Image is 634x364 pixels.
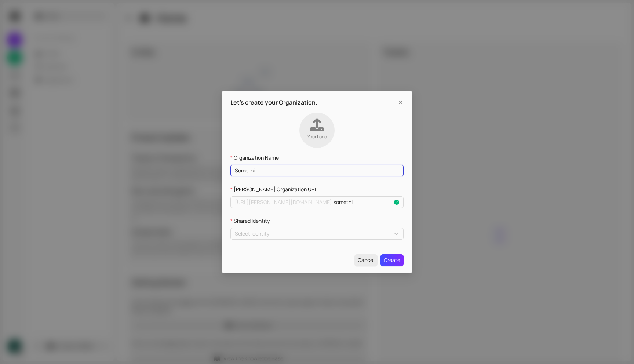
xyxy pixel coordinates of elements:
span: Cancel [358,256,374,264]
span: Create [384,256,400,264]
span: [URL][PERSON_NAME][DOMAIN_NAME] [235,198,332,206]
label: Sobol Organization URL [230,185,317,193]
button: Cancel [354,254,378,266]
input: Organization Name [230,165,404,176]
p: Your Logo [307,134,327,139]
button: Close [395,97,407,108]
label: Organization Name [230,154,279,162]
label: Shared Identity [230,217,270,225]
input: Sobol Organization URL [334,198,393,206]
div: Let's create your Organization. [230,98,404,107]
button: Create [380,254,404,266]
